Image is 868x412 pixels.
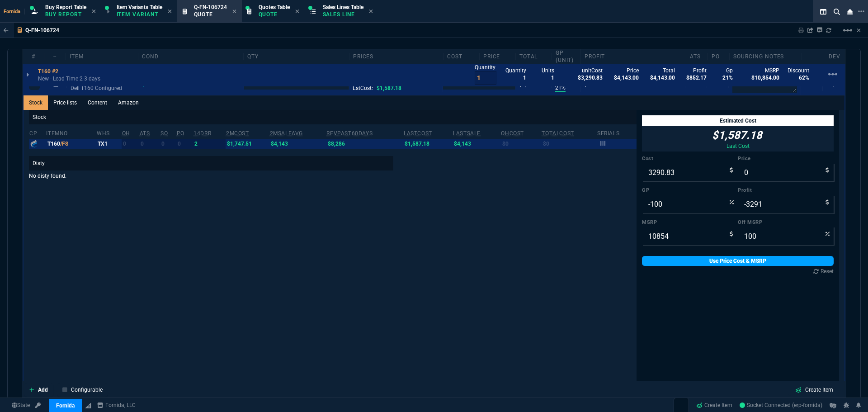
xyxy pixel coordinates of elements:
[500,139,541,149] td: $0
[353,85,439,92] div: EstCost:
[29,172,393,180] p: No disty found.
[480,53,516,60] div: price
[712,142,764,150] p: Last Cost
[117,4,162,10] span: Item Variants Table
[712,128,762,142] p: $1,587.18
[740,402,822,408] span: Socket Connected (erp-fornida)
[326,139,403,149] td: $8,286
[96,126,122,139] th: WHS
[138,53,244,60] div: cond
[642,219,738,226] label: MSRP
[857,27,861,34] a: Hide Workbench
[858,7,864,16] nx-icon: Open New Tab
[122,139,139,149] td: 0
[813,268,834,275] div: Reset
[555,84,566,92] p: 21%
[71,85,135,92] p: Dell T160 Configured
[122,130,130,137] abbr: Total units in inventory.
[168,8,172,15] nx-icon: Close Tab
[824,53,845,60] div: dev
[33,401,43,409] a: API TOKEN
[642,187,738,194] label: GP
[45,11,86,18] p: Buy Report
[642,115,834,126] div: Estimated Cost
[193,139,226,149] td: 2
[46,126,96,139] th: ItemNo
[738,187,834,194] label: Profit
[44,53,66,60] div: --
[113,95,144,110] a: Amazon
[443,53,480,60] div: cost
[226,139,269,149] td: $1,747.51
[475,64,496,71] p: Quantity
[349,53,443,60] div: prices
[552,49,581,64] div: GP (unit)
[642,155,738,162] label: Cost
[176,139,193,149] td: 0
[96,139,122,149] td: TX1
[711,81,714,88] span: 0
[160,139,176,149] td: 0
[53,81,59,88] nx-icon: Open In Opposite Panel
[827,69,838,80] mat-icon: Example home icon
[686,53,708,60] div: ATS
[38,386,48,394] p: Add
[740,401,822,409] a: l0q4A2aPYgZenuXBAAHE
[9,401,33,409] a: Global State
[194,4,227,10] span: Q-FN-106724
[139,139,160,149] td: 0
[323,4,363,10] span: Sales Lines Table
[29,110,637,124] p: Stock
[738,219,834,226] label: Off MSRP
[842,25,853,36] mat-icon: Example home icon
[816,6,830,17] nx-icon: Split Panels
[23,53,44,60] div: #
[453,139,500,149] td: $4,143
[244,53,349,60] div: qty
[693,398,736,412] a: Create Item
[38,75,100,82] p: New - Lead Time 2-3 days
[269,139,326,149] td: $4,143
[541,139,597,149] td: $0
[82,95,113,110] a: Content
[117,11,162,18] p: Item Variant
[38,68,58,75] p: T160 #2
[501,130,524,137] abbr: Avg Cost of Inventory on-hand
[232,8,236,15] nx-icon: Close Tab
[24,95,48,110] a: Stock
[323,11,363,18] p: Sales Line
[177,130,184,137] abbr: Total units on open Purchase Orders
[689,81,692,88] span: 0
[369,8,373,15] nx-icon: Close Tab
[94,401,138,409] a: msbcCompanyName
[326,130,373,137] abbr: Total revenue past 60 days
[403,139,453,149] td: $1,587.18
[66,53,138,60] div: Item
[259,11,290,18] p: Quote
[542,130,574,137] abbr: Total Cost of Units on Hand
[45,4,86,10] span: Buy Report Table
[404,130,432,137] abbr: The last purchase cost from PO Order
[377,85,401,91] span: $1,587.18
[60,141,68,147] span: /FS
[226,130,249,137] abbr: Avg cost of all PO invoices for 2 months
[516,53,552,60] div: Total
[730,53,802,60] div: Sourcing Notes
[160,130,168,137] abbr: Total units on open Sales Orders
[4,9,24,14] span: Fornida
[738,155,834,162] label: Price
[194,11,227,18] p: Quote
[270,130,303,137] abbr: Avg Sale from SO invoices for 2 months
[844,6,856,17] nx-icon: Close Workbench
[581,53,686,60] div: Profit
[708,53,730,60] div: PO
[29,156,393,170] p: Disty
[830,6,844,17] nx-icon: Search
[259,4,290,10] span: Quotes Table
[29,126,46,139] th: cp
[4,27,9,33] nx-icon: Back to Table
[597,126,637,139] th: Serials
[25,27,59,34] p: Q-FN-106724
[92,8,96,15] nx-icon: Close Tab
[453,130,481,137] abbr: The last SO Inv price. No time limit. (ignore zeros)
